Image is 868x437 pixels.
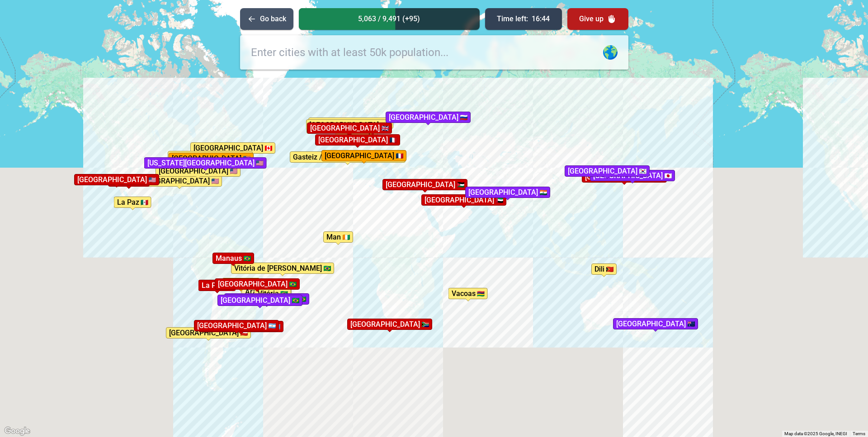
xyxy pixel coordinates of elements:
gmp-advanced-marker: Population: 150,000 [591,263,617,275]
img: MX [141,199,148,205]
div: [GEOGRAPHIC_DATA] [382,179,467,190]
div: [GEOGRAPHIC_DATA] [224,293,309,305]
div: Dili [591,263,617,275]
img: MU [477,291,485,296]
img: AR [269,323,276,328]
gmp-advanced-marker: Population: 3.48 million [421,194,506,206]
gmp-advanced-marker: Population: 1.46 million [582,171,667,183]
img: BR [299,296,306,301]
div: [GEOGRAPHIC_DATA] [590,170,675,181]
img: US [149,177,156,182]
div: [GEOGRAPHIC_DATA] [74,174,159,185]
img: FR [390,137,397,142]
gmp-advanced-marker: Population: 1.14 million [307,122,392,134]
div: Gasteiz / [GEOGRAPHIC_DATA] [290,151,406,163]
gmp-advanced-marker: Population: 6.75 million [224,293,309,305]
img: AU [688,321,695,326]
div: Araxá [242,286,277,297]
a: Open this area in Google Maps (opens a new window) [2,425,32,437]
span: Map data ©2025 Google, INEGI [784,431,847,436]
div: [GEOGRAPHIC_DATA] [156,165,241,177]
gmp-advanced-marker: Population: 1.61 million [108,175,150,187]
img: KR [639,168,646,174]
gmp-advanced-marker: Population: 8.34 million [590,170,675,181]
div: La Paz [114,197,151,208]
img: CI [343,234,350,240]
img: US [256,160,264,165]
input: Enter cities with at least 50k population... [240,35,628,70]
div: [GEOGRAPHIC_DATA] [169,153,254,164]
div: [GEOGRAPHIC_DATA] [308,117,393,129]
gmp-advanced-marker: Population: 249,176 [290,151,406,163]
div: [GEOGRAPHIC_DATA] [306,119,391,131]
div: [GEOGRAPHIC_DATA] [613,318,698,329]
gmp-advanced-marker: Population: 8.80 million [144,157,267,169]
gmp-advanced-marker: Population: 10.38 million [386,112,471,123]
div: [GEOGRAPHIC_DATA] [307,122,392,134]
gmp-advanced-marker: Population: 226,610 [156,165,241,177]
gmp-advanced-marker: Population: 82,595 [242,286,277,297]
gmp-advanced-marker: Population: 212,461 [137,175,222,187]
div: [GEOGRAPHIC_DATA] [190,142,275,154]
img: JO [457,182,464,187]
gmp-advanced-marker: Population: 870,731 [321,150,406,161]
img: Google [2,425,32,437]
img: US [212,178,219,183]
img: RU [460,114,467,120]
a: Terms (opens in new tab) [853,431,865,436]
gmp-advanced-marker: Population: 5.23 million [613,318,698,329]
gmp-advanced-marker: Population: 10.93 million [465,187,550,198]
div: Phoenix [108,175,150,187]
div: Man [323,231,353,243]
div: Vitória de [PERSON_NAME] [231,263,334,274]
gmp-advanced-marker: Population: 125,430 [166,327,251,338]
gmp-advanced-marker: Population: 156,135 [308,117,393,129]
gmp-advanced-marker: Population: 1.28 million [382,179,467,190]
gmp-advanced-marker: Population: 4.71 million [347,319,432,330]
gmp-advanced-marker: Population: 110,229 [168,151,253,162]
img: BR [324,265,331,271]
gmp-advanced-marker: Population: 105,968 [190,142,275,154]
div: [GEOGRAPHIC_DATA] [565,165,650,177]
div: [GEOGRAPHIC_DATA] [217,295,302,306]
button: Go back [240,8,293,30]
div: [GEOGRAPHIC_DATA] [194,320,279,331]
div: [GEOGRAPHIC_DATA] [166,327,251,338]
img: BR [289,281,297,287]
div: Manaus [212,253,254,264]
img: BR [244,255,251,261]
gmp-advanced-marker: Population: 10.35 million [565,165,650,177]
img: GB [381,122,388,127]
img: AE [496,197,503,202]
img: CL [241,330,248,335]
img: JP [665,173,672,178]
div: [GEOGRAPHIC_DATA] [386,112,471,123]
div: [GEOGRAPHIC_DATA] [582,171,667,183]
img: TL [606,266,613,272]
div: [GEOGRAPHIC_DATA] [168,151,253,162]
div: [GEOGRAPHIC_DATA] [421,194,506,206]
div: [GEOGRAPHIC_DATA] [465,187,550,198]
img: US [243,155,250,161]
gmp-advanced-marker: Population: 107,383 [231,263,334,274]
gmp-advanced-marker: Population: 263,700 [307,122,392,134]
gmp-advanced-marker: Population: 675,647 [169,153,254,164]
img: IN [540,189,547,195]
div: Vacoas [448,288,488,299]
gmp-advanced-marker: Population: 2.14 million [315,134,400,146]
div: [GEOGRAPHIC_DATA] [198,321,283,332]
button: Give up [567,8,628,30]
div: [GEOGRAPHIC_DATA] [321,150,406,161]
img: US [230,168,237,174]
img: BR [292,297,299,303]
img: CA [265,145,272,150]
gmp-advanced-marker: Population: 1.27 million [198,321,283,332]
gmp-advanced-marker: Population: 395,515 [306,119,391,131]
button: Time left:16:44 [485,8,562,30]
gmp-advanced-marker: Population: 2.22 million [212,253,254,264]
gmp-advanced-marker: Population: 250,141 [114,197,151,208]
span: Time left: [497,14,528,24]
div: [US_STATE][GEOGRAPHIC_DATA] [144,157,267,169]
div: [GEOGRAPHIC_DATA] [347,319,432,330]
div: [GEOGRAPHIC_DATA] [137,175,222,187]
